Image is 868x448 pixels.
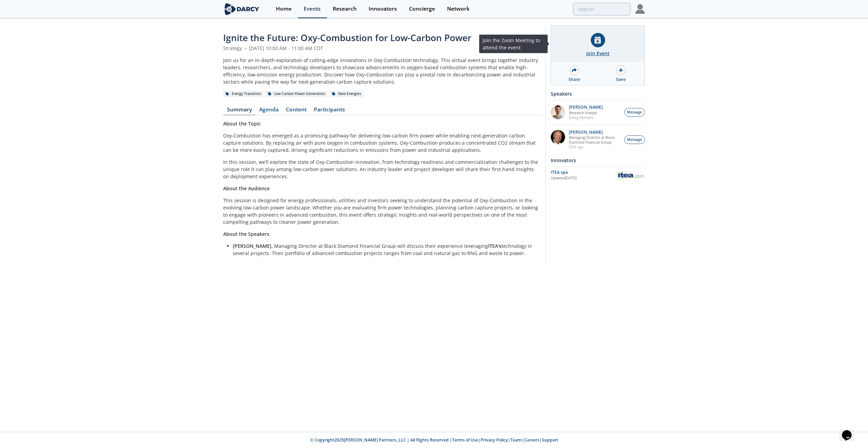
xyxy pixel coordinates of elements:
div: Innovators [551,154,645,166]
button: Message [624,135,645,144]
img: logo-wide.svg [223,3,260,15]
span: Message [627,110,642,115]
p: [PERSON_NAME] [569,105,603,110]
div: Low Carbon Power Generation [266,91,327,97]
img: e78dc165-e339-43be-b819-6f39ce58aec6 [551,105,565,119]
a: Content [282,107,310,115]
p: ITEA spa [569,145,621,149]
strong: About the Speakers [223,231,269,237]
strong: About the Topic [223,120,261,127]
a: Careers [524,437,539,443]
strong: ITEA's [488,243,501,249]
button: Message [624,108,645,117]
strong: About the Audience [223,185,270,192]
li: , Managing Director at Black Diamond Financial Group will discuss their experience leveraging tec... [233,242,536,257]
iframe: chat widget [839,421,861,441]
a: Terms of Use [452,437,478,443]
a: Privacy Policy [481,437,508,443]
a: Team [510,437,522,443]
div: Updated [DATE] [551,175,616,181]
img: 5c882eca-8b14-43be-9dc2-518e113e9a37 [551,130,565,144]
img: ITEA spa [616,170,645,180]
p: © Copyright 2025 [PERSON_NAME] Partners, LLC | All Rights Reserved | | | | | [181,437,687,443]
div: Research [333,6,357,12]
a: Summary [223,107,255,115]
strong: [PERSON_NAME] [233,243,271,249]
div: Concierge [409,6,435,12]
p: [PERSON_NAME] [569,130,621,135]
img: Profile [635,4,645,14]
p: Managing Director at Black Diamond Financial Group [569,135,621,145]
div: Save [616,76,626,83]
input: Advanced Search [573,3,630,15]
a: Support [542,437,558,443]
a: Participants [310,107,348,115]
div: Join Event [586,50,610,57]
p: Darcy Partners [569,115,603,120]
div: New Energies [330,91,363,97]
div: Network [447,6,470,12]
span: Ignite the Future: Oxy-Combustion for Low-Carbon Power [223,32,471,44]
div: Home [276,6,292,12]
span: • [243,45,247,51]
div: ITEA spa [551,169,616,175]
p: In this session, we’ll explore the state of Oxy-Combustion innovation, from technology readiness ... [223,158,541,180]
span: Message [627,137,642,143]
div: Energy Transition [223,91,263,97]
div: Strategy [DATE] 10:00 AM - 11:00 AM CDT [223,45,541,52]
div: Speakers [551,88,645,100]
div: Events [304,6,321,12]
a: Agenda [255,107,282,115]
p: Oxy-Combustion has emerged as a promising pathway for delivering low-carbon firm power while enab... [223,132,541,154]
div: Share [569,76,580,83]
a: ITEA spa Updated[DATE] ITEA spa [551,169,645,181]
p: Research Analyst [569,110,603,115]
div: Join us for an in-depth exploration of cutting-edge innovations in Oxy-Combustion technology. Thi... [223,57,541,85]
p: This session is designed for energy professionals, utilities and investors seeking to understand ... [223,197,541,226]
div: Innovators [369,6,397,12]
